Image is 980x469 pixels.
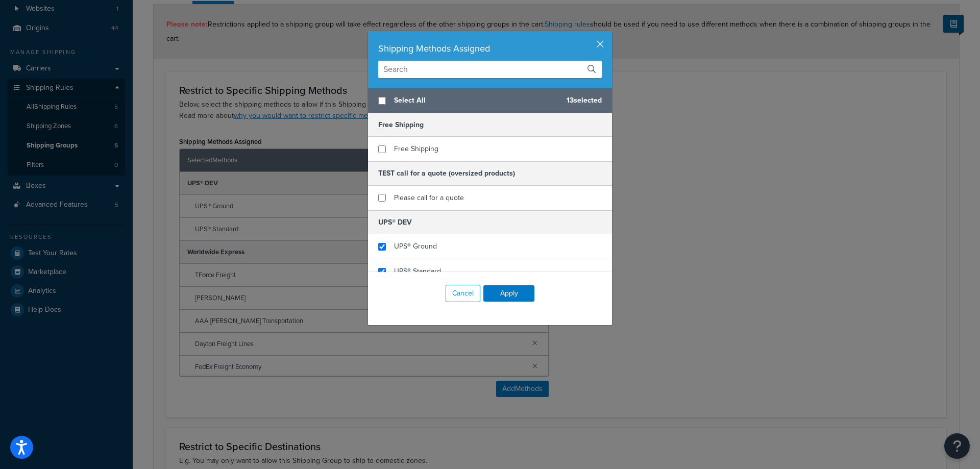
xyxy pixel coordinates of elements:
[394,93,558,108] span: Select All
[394,241,437,252] span: UPS® Ground
[378,61,602,78] input: Search
[483,285,534,302] button: Apply
[394,266,441,277] span: UPS® Standard
[394,192,464,203] span: Please call for a quote
[368,113,612,137] h5: Free Shipping
[368,161,612,185] h5: TEST call for a quote (oversized products)
[378,41,602,56] div: Shipping Methods Assigned
[368,88,612,113] div: 13 selected
[368,210,612,234] h5: UPS® DEV
[446,285,480,302] button: Cancel
[394,143,438,154] span: Free Shipping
